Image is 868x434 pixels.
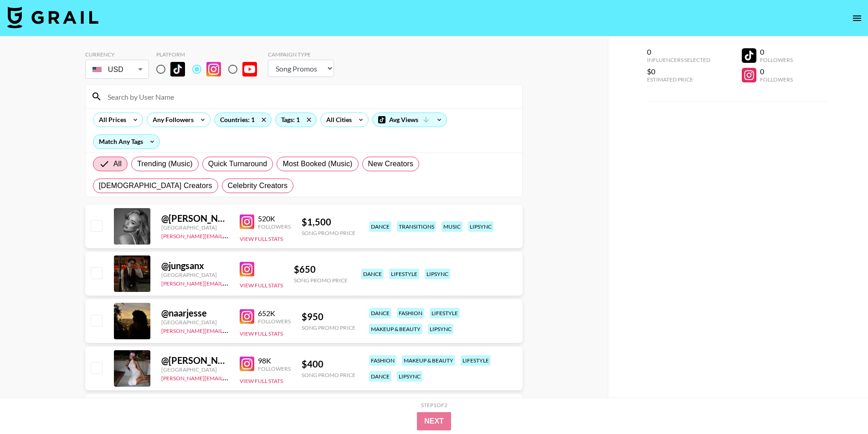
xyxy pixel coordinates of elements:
[402,355,455,366] div: makeup & beauty
[442,221,462,232] div: music
[417,412,451,430] button: Next
[389,269,419,279] div: lifestyle
[240,330,283,337] button: View Full Stats
[161,307,229,319] div: @ naarjesse
[369,308,391,318] div: dance
[294,264,348,275] div: $ 650
[282,158,352,169] span: Most Booked (Music)
[760,76,793,83] div: Followers
[268,51,334,58] div: Campaign Type
[113,158,122,169] span: All
[240,378,283,384] button: View Full Stats
[258,356,291,365] div: 98K
[161,260,229,271] div: @ jungsanx
[240,309,254,324] img: Instagram
[161,278,383,287] a: [PERSON_NAME][EMAIL_ADDRESS][PERSON_NAME][PERSON_NAME][DOMAIN_NAME]
[240,357,254,371] img: Instagram
[368,158,414,169] span: New Creators
[302,230,355,236] div: Song Promo Price
[161,271,229,278] div: [GEOGRAPHIC_DATA]
[161,355,229,366] div: @ [PERSON_NAME].nsr
[240,282,283,289] button: View Full Stats
[430,308,460,318] div: lifestyle
[161,224,229,231] div: [GEOGRAPHIC_DATA]
[161,366,229,373] div: [GEOGRAPHIC_DATA]
[93,113,128,127] div: All Prices
[373,113,447,127] div: Avg Views
[369,355,396,366] div: fashion
[647,56,710,63] div: Influencers Selected
[760,56,793,63] div: Followers
[137,158,193,169] span: Trending (Music)
[240,214,254,229] img: Instagram
[161,213,229,224] div: @ [PERSON_NAME].[PERSON_NAME]
[7,6,98,28] img: Grail Talent
[276,113,316,127] div: Tags: 1
[215,113,271,127] div: Countries: 1
[170,62,185,77] img: TikTok
[361,269,384,279] div: dance
[461,355,491,366] div: lifestyle
[425,269,450,279] div: lipsync
[822,388,857,423] iframe: Drift Widget Chat Controller
[369,324,422,334] div: makeup & beauty
[321,113,354,127] div: All Cities
[647,47,710,56] div: 0
[161,373,296,382] a: [PERSON_NAME][EMAIL_ADDRESS][DOMAIN_NAME]
[294,277,348,284] div: Song Promo Price
[87,61,147,77] div: USD
[93,135,159,148] div: Match Any Tags
[428,324,453,334] div: lipsync
[302,358,355,370] div: $ 400
[161,326,383,334] a: [PERSON_NAME][EMAIL_ADDRESS][PERSON_NAME][PERSON_NAME][DOMAIN_NAME]
[242,62,257,77] img: YouTube
[302,311,355,322] div: $ 950
[302,324,355,331] div: Song Promo Price
[161,231,296,240] a: [PERSON_NAME][EMAIL_ADDRESS][DOMAIN_NAME]
[85,51,149,58] div: Currency
[468,221,493,232] div: lipsync
[760,67,793,76] div: 0
[102,89,517,104] input: Search by User Name
[647,76,710,83] div: Estimated Price
[302,372,355,378] div: Song Promo Price
[240,235,283,242] button: View Full Stats
[161,319,229,326] div: [GEOGRAPHIC_DATA]
[369,221,391,232] div: dance
[99,180,212,191] span: [DEMOGRAPHIC_DATA] Creators
[208,158,267,169] span: Quick Turnaround
[258,318,291,325] div: Followers
[156,51,264,58] div: Platform
[147,113,195,127] div: Any Followers
[258,309,291,318] div: 652K
[206,62,221,77] img: Instagram
[240,262,254,276] img: Instagram
[369,371,391,382] div: dance
[421,402,447,408] div: Step 1 of 2
[258,223,291,230] div: Followers
[647,67,710,76] div: $0
[760,47,793,56] div: 0
[258,365,291,372] div: Followers
[397,308,424,318] div: fashion
[848,9,866,27] button: open drawer
[258,214,291,223] div: 520K
[302,216,355,228] div: $ 1,500
[228,180,288,191] span: Celebrity Creators
[397,221,436,232] div: transitions
[397,371,422,382] div: lipsync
